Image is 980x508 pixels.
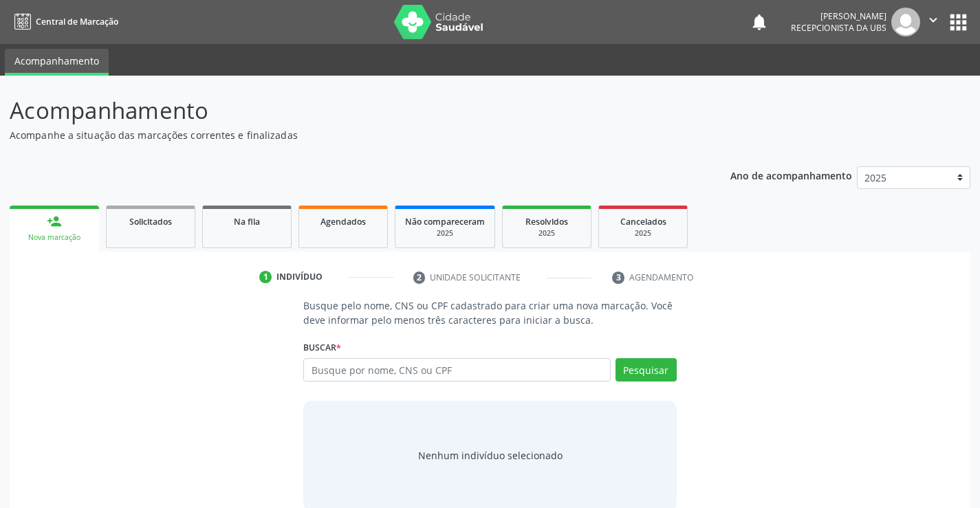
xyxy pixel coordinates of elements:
[10,93,682,128] p: Acompanhamento
[730,166,852,184] p: Ano de acompanhamento
[10,10,118,33] a: Central de Marcação
[418,448,563,463] div: Nenhum indivíduo selecionado
[234,216,260,228] span: Na fila
[946,10,970,34] button: apps
[891,8,920,36] img: img
[5,49,109,76] a: Acompanhamento
[405,228,485,239] div: 2025
[620,216,666,228] span: Cancelados
[609,228,677,239] div: 2025
[303,298,676,327] p: Busque pelo nome, CNS ou CPF cadastrado para criar uma nova marcação. Você deve informar pelo men...
[405,216,485,228] span: Não compareceram
[19,232,89,243] div: Nova marcação
[259,271,272,283] div: 1
[36,16,118,27] span: Central de Marcação
[926,12,941,27] i: 
[10,128,682,142] p: Acompanhe a situação das marcações correntes e finalizadas
[129,216,172,228] span: Solicitados
[525,216,568,228] span: Resolvidos
[303,358,610,382] input: Busque por nome, CNS ou CPF
[276,271,323,283] div: Indivíduo
[791,22,886,34] span: Recepcionista da UBS
[47,214,62,229] div: person_add
[791,10,886,22] div: [PERSON_NAME]
[920,8,946,36] button: 
[303,337,341,358] label: Buscar
[512,228,581,239] div: 2025
[320,216,366,228] span: Agendados
[750,12,769,32] button: notifications
[616,358,677,382] button: Pesquisar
